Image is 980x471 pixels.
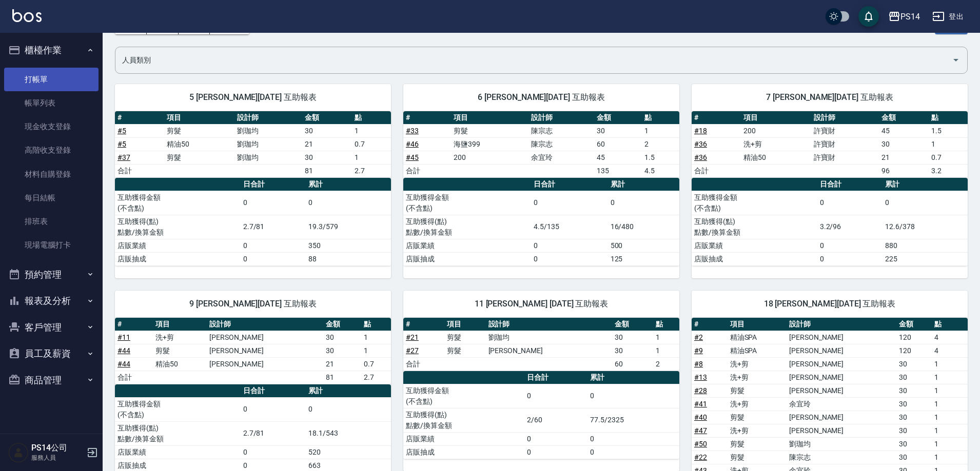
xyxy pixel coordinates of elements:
td: 1 [361,331,391,344]
td: 互助獲得金額 (不含點) [115,397,241,421]
th: 設計師 [486,318,612,331]
td: 0 [883,191,968,215]
td: 1.5 [642,151,679,164]
a: #5 [117,140,126,148]
td: 0 [608,191,679,215]
td: 225 [883,252,968,265]
a: 現場電腦打卡 [4,233,99,257]
td: [PERSON_NAME] [787,411,896,424]
td: 許寶財 [811,137,879,151]
a: #18 [694,127,707,135]
td: 1 [932,371,968,384]
a: #11 [117,333,130,341]
td: [PERSON_NAME] [787,331,896,344]
td: 30 [302,124,351,137]
td: 洗+剪 [153,331,207,344]
th: # [115,318,153,331]
td: 洗+剪 [728,357,787,371]
a: #47 [694,426,707,435]
td: 30 [896,437,932,450]
td: 1 [932,437,968,450]
th: 點 [932,318,968,331]
td: 劉珈均 [234,151,302,164]
td: 1 [932,450,968,464]
td: 0 [241,445,306,459]
td: 互助獲得金額 (不含點) [403,191,531,215]
td: 店販業績 [692,239,817,252]
td: 1 [361,344,391,357]
a: #9 [694,346,703,355]
td: 合計 [692,164,741,177]
td: 陳宗志 [528,124,594,137]
img: Person [8,442,29,463]
td: [PERSON_NAME] [207,331,323,344]
td: 200 [741,124,811,137]
button: 預約管理 [4,261,99,288]
td: 洗+剪 [741,137,811,151]
th: 累計 [587,371,679,384]
td: [PERSON_NAME] [787,344,896,357]
td: 1 [653,331,679,344]
button: 報表及分析 [4,288,99,314]
td: 1 [653,344,679,357]
td: 精油50 [164,137,234,151]
a: #33 [406,127,419,135]
a: 材料自購登錄 [4,162,99,186]
td: [PERSON_NAME] [207,357,323,371]
button: 客戶管理 [4,314,99,341]
th: 點 [653,318,679,331]
td: 1 [932,384,968,397]
td: 0 [587,384,679,408]
td: 30 [896,371,932,384]
table: a dense table [692,178,968,266]
td: 1 [932,357,968,371]
td: 3.2 [929,164,968,177]
td: 4.5/135 [531,215,607,239]
td: 0 [531,239,607,252]
td: 互助獲得金額 (不含點) [692,191,817,215]
th: 日合計 [524,371,587,384]
a: 每日結帳 [4,186,99,210]
th: 金額 [323,318,361,331]
td: 88 [306,252,391,265]
th: # [692,111,741,125]
td: [PERSON_NAME] [787,371,896,384]
a: #50 [694,440,707,448]
th: # [692,318,728,331]
td: 30 [896,384,932,397]
th: 累計 [883,178,968,191]
td: 21 [302,137,351,151]
a: #8 [694,360,703,368]
table: a dense table [403,371,679,459]
td: 81 [323,371,361,384]
th: 金額 [594,111,642,125]
a: #37 [117,153,130,161]
th: # [115,111,164,125]
td: 陳宗志 [787,450,896,464]
h5: PS14公司 [31,443,84,453]
td: 1 [932,411,968,424]
td: 2.7 [352,164,391,177]
td: 0 [531,252,607,265]
td: 互助獲得(點) 點數/換算金額 [115,421,241,445]
td: 店販業績 [403,432,524,445]
td: 0 [587,445,679,459]
td: 互助獲得(點) 點數/換算金額 [403,408,524,432]
td: 許寶財 [811,124,879,137]
td: 店販業績 [115,445,241,459]
td: 剪髮 [728,437,787,450]
td: 0 [817,239,883,252]
a: #13 [694,373,707,381]
td: 81 [302,164,351,177]
td: 合計 [403,357,444,371]
td: 店販抽成 [115,252,241,265]
td: 剪髮 [164,151,234,164]
button: 櫃檯作業 [4,37,99,64]
td: 30 [323,331,361,344]
td: 0 [524,384,587,408]
td: 剪髮 [451,124,529,137]
td: 30 [612,344,653,357]
th: 設計師 [207,318,323,331]
th: 日合計 [531,178,607,191]
th: 金額 [302,111,351,125]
